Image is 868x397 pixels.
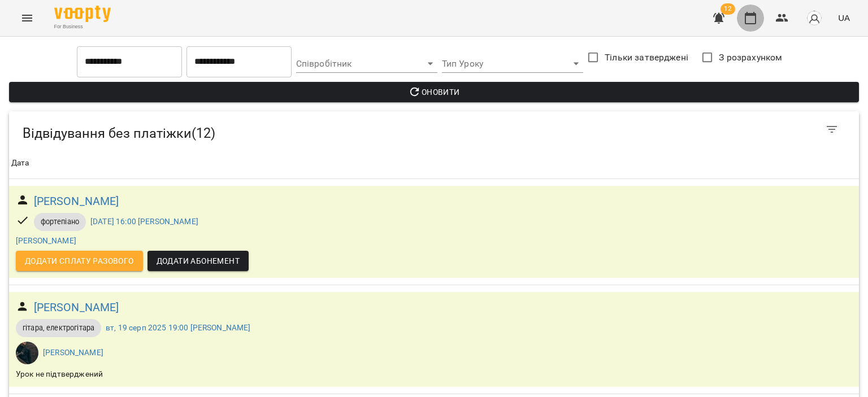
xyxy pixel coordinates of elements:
[818,116,845,143] button: Фільтр
[721,3,735,15] span: 12
[838,12,850,24] span: UA
[23,125,517,142] h5: Відвідування без платіжки ( 12 )
[18,85,850,99] span: Оновити
[11,156,29,170] div: Sort
[14,5,41,32] button: Menu
[16,251,143,271] button: Додати сплату разового
[34,299,119,316] a: [PERSON_NAME]
[16,236,76,245] a: [PERSON_NAME]
[34,217,86,227] span: фортепіано
[16,323,101,333] span: гітара, електрогітара
[16,342,38,364] img: Воробей Павло
[90,217,198,226] a: [DATE] 16:00 [PERSON_NAME]
[605,51,688,64] span: Тільки затверджені
[106,323,250,332] a: вт, 19 серп 2025 19:00 [PERSON_NAME]
[25,254,134,268] span: Додати сплату разового
[34,193,119,210] a: [PERSON_NAME]
[9,111,859,147] div: Table Toolbar
[43,348,103,357] a: [PERSON_NAME]
[54,23,111,30] span: For Business
[834,7,854,28] button: UA
[157,254,240,268] span: Додати Абонемент
[9,82,859,102] button: Оновити
[147,251,249,271] button: Додати Абонемент
[14,367,105,382] div: Урок не підтверджений
[11,156,857,170] span: Дата
[806,10,822,26] img: avatar_s.png
[11,156,29,170] div: Дата
[719,51,782,64] span: З розрахунком
[54,6,111,22] img: Voopty Logo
